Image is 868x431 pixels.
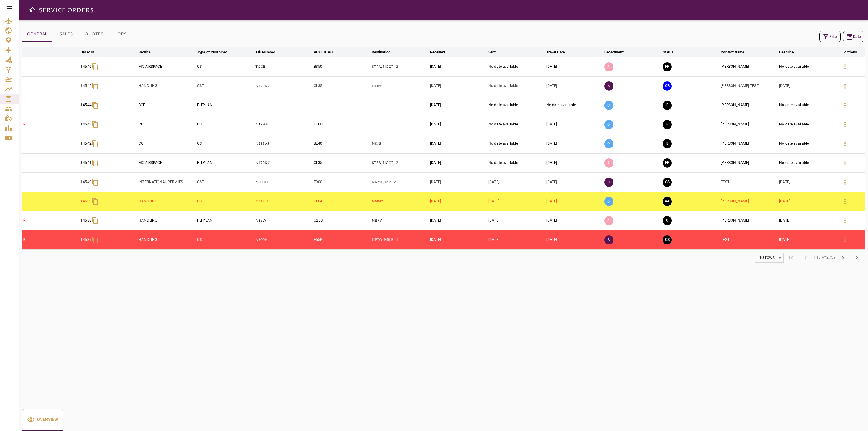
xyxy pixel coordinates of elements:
div: Deadline [779,49,794,56]
td: [PERSON_NAME] [719,153,778,172]
div: Tail Number [255,49,275,56]
p: O [604,120,613,129]
p: N523AJ [255,141,311,146]
td: [DATE] [487,172,545,192]
span: Previous Page [798,250,813,265]
div: Status [663,49,673,56]
button: Details [838,194,852,209]
td: [DATE] [778,192,836,211]
button: QUOTE SENT [663,235,672,244]
button: EXECUTION [663,120,672,129]
td: [DATE] [545,172,603,192]
td: B350 [313,57,371,76]
td: F900 [313,172,371,192]
td: MX AIRSPACE [137,153,196,172]
td: [DATE] [429,76,487,96]
td: [DATE] [545,115,603,134]
button: Details [838,175,852,190]
td: No date available [487,153,545,172]
td: [PERSON_NAME] [719,211,778,230]
td: [DATE] [429,211,487,230]
td: [DATE] [487,192,545,211]
button: Details [838,98,852,113]
span: Deadline [779,49,801,56]
span: Status [663,49,681,56]
p: N42HS [255,122,311,127]
button: Details [838,136,852,151]
button: Details [838,156,852,170]
span: last_page [854,254,861,261]
td: [DATE] [429,57,487,76]
button: Date [843,31,863,42]
td: C25B [313,211,371,230]
td: CST [196,172,254,192]
p: MPTO, MRLB, MGGT [372,237,428,242]
td: MX AIRSPACE [137,57,196,76]
td: GLF4 [313,192,371,211]
td: No date available [778,57,836,76]
button: FINAL PREPARATION [663,158,672,168]
td: CST [196,76,254,96]
p: N179KC [255,160,311,165]
div: Contact Name [721,49,744,56]
td: FLTPLAN [196,153,254,172]
td: [DATE] [545,76,603,96]
td: [DATE] [487,230,545,249]
td: [DATE] [778,230,836,249]
button: FINAL PREPARATION [663,62,672,71]
button: CLOSED [663,216,672,225]
p: 14538 [81,218,92,223]
p: N179KC [255,83,311,89]
td: [DATE] [429,230,487,249]
p: MKJS [372,141,428,146]
p: O [604,197,613,206]
button: QUOTE SENT [663,178,672,187]
td: No date available [487,76,545,96]
span: Type of Customer [197,49,235,56]
td: CST [196,57,254,76]
p: 14542 [81,141,92,146]
td: E55P [313,230,371,249]
p: 14546 [81,64,92,69]
button: SALES [52,27,80,42]
td: No date available [487,134,545,153]
td: HANDLING [137,211,196,230]
p: N3EW [255,218,311,223]
button: Details [838,233,852,247]
td: HANDLING [137,76,196,96]
p: 14545 [81,83,92,89]
p: MNMG, MMCZ [372,179,428,185]
p: S [604,235,613,244]
p: 14539 [81,199,92,204]
div: Received [430,49,445,56]
span: Next Page [836,250,850,265]
span: Received [430,49,453,56]
div: Service [139,49,150,56]
button: EXECUTION [663,139,672,148]
button: Filter [819,31,841,42]
button: Open drawer [26,4,38,16]
td: No date available [778,115,836,134]
p: 14537 [81,237,92,242]
p: R [23,218,78,223]
td: [DATE] [545,134,603,153]
p: N219TF [255,199,311,204]
td: No date available [778,96,836,115]
div: Travel Date [546,49,565,56]
span: Department [604,49,631,56]
button: GENERAL [22,27,52,42]
p: N300HJ [255,237,311,242]
button: EXECUTION [663,101,672,110]
p: 14540 [81,179,92,185]
p: S [604,81,613,91]
td: [DATE] [429,115,487,134]
div: 10 rows [755,253,783,262]
button: Details [838,79,852,93]
td: CL35 [313,76,371,96]
span: Last Page [850,250,865,265]
div: Type of Customer [197,49,227,56]
p: 14541 [81,160,92,165]
p: KTEB, MGGT, KTEB, MGGT [372,160,428,165]
td: HANDLING [137,230,196,249]
td: [DATE] [545,230,603,249]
